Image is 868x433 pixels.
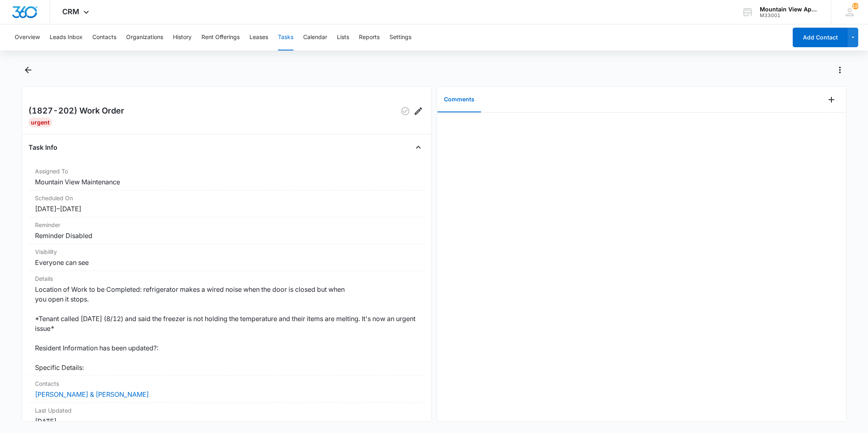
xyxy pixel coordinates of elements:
div: account id [760,13,819,18]
button: Overview [15,24,40,50]
span: 159 [852,3,859,9]
button: Back [22,63,34,77]
dt: Last Updated [35,406,418,415]
button: Leases [249,24,268,50]
dd: [DATE] – [DATE] [35,204,418,214]
button: Reports [359,24,380,50]
button: Close [412,141,425,154]
dd: Everyone can see [35,258,418,267]
h2: (1827-202) Work Order [28,105,124,118]
button: Organizations [126,24,163,50]
div: Scheduled On[DATE]–[DATE] [28,190,424,217]
dd: Reminder Disabled [35,231,418,241]
dt: Assigned To [35,167,418,175]
dd: Location of Work to be Completed: refrigerator makes a wired noise when the door is closed but wh... [35,284,418,372]
dt: Details [35,274,418,283]
div: Last Updated[DATE] [28,403,424,430]
button: Lists [337,24,349,50]
div: VisibilityEveryone can see [28,244,424,271]
div: account name [760,6,819,13]
button: Leads Inbox [50,24,83,50]
div: DetailsLocation of Work to be Completed: refrigerator makes a wired noise when the door is closed... [28,271,424,376]
span: CRM [62,7,79,16]
div: ReminderReminder Disabled [28,217,424,244]
dt: Reminder [35,221,418,229]
div: Urgent [28,118,52,127]
button: Edit [412,105,425,118]
div: notifications count [852,3,859,9]
button: Add Comment [825,93,838,106]
button: Actions [833,63,846,77]
a: [PERSON_NAME] & [PERSON_NAME] [35,390,149,398]
dd: [DATE] [35,416,418,426]
button: Rent Offerings [201,24,240,50]
h4: Task Info [28,142,57,152]
dd: Mountain View Maintenance [35,177,418,187]
button: Add Contact [793,28,848,47]
button: Calendar [303,24,327,50]
button: Contacts [92,24,116,50]
dt: Visibility [35,247,418,256]
div: Contacts[PERSON_NAME] & [PERSON_NAME] [28,376,424,403]
button: Comments [437,87,481,112]
button: History [173,24,192,50]
dt: Scheduled On [35,194,418,202]
div: Assigned ToMountain View Maintenance [28,164,424,190]
dt: Contacts [35,379,418,388]
button: Tasks [278,24,293,50]
button: Settings [389,24,411,50]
